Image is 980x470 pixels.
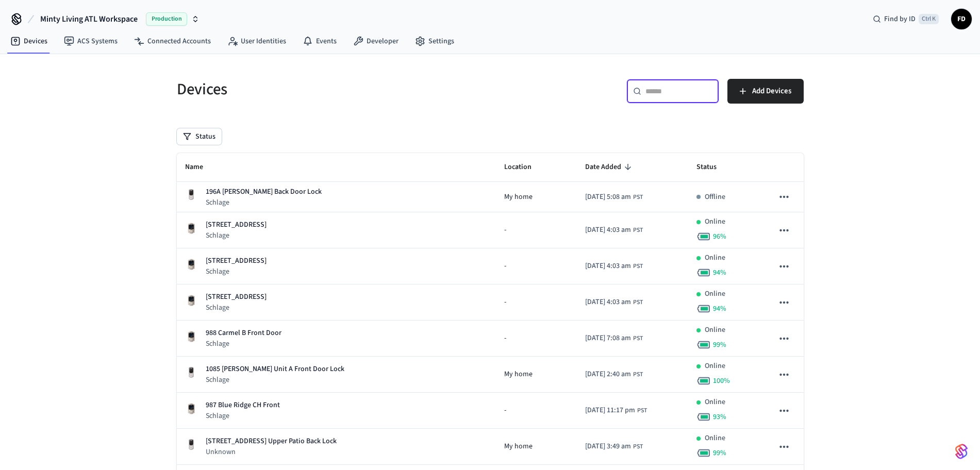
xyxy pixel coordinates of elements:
span: PST [637,406,647,415]
span: Add Devices [752,85,791,98]
p: 988 Carmel B Front Door [206,328,281,339]
span: 94 % [713,267,726,278]
p: [STREET_ADDRESS] Upper Patio Back Lock [206,436,337,447]
a: Connected Accounts [126,32,219,51]
span: Status [696,159,730,175]
a: Settings [407,32,462,51]
img: Yale Assure Touchscreen Wifi Smart Lock, Satin Nickel, Front [185,439,197,451]
a: User Identities [219,32,294,51]
p: Online [705,433,725,444]
span: Date Added [585,159,635,175]
p: Schlage [206,375,344,385]
div: Asia/Manila [585,297,643,308]
span: Find by ID [884,14,916,24]
span: [DATE] 4:03 am [585,261,631,272]
span: 96 % [713,231,726,242]
p: Online [705,397,725,408]
div: Asia/Manila [585,405,647,416]
span: My home [504,192,533,203]
a: Events [294,32,345,51]
p: Online [705,325,725,335]
p: Online [705,253,725,263]
img: Yale Assure Touchscreen Wifi Smart Lock, Satin Nickel, Front [185,366,197,379]
p: [STREET_ADDRESS] [206,256,267,266]
a: Devices [2,32,56,51]
span: [DATE] 7:08 am [585,333,631,344]
p: Online [705,216,725,227]
span: My home [504,441,533,452]
img: Yale Assure Touchscreen Wifi Smart Lock, Satin Nickel, Front [185,189,197,201]
span: Location [504,159,545,175]
div: Asia/Manila [585,261,643,272]
span: - [504,225,506,236]
p: 196A [PERSON_NAME] Back Door Lock [206,187,322,197]
button: Status [177,128,222,145]
span: [DATE] 11:17 pm [585,405,635,416]
img: Schlage Sense Smart Deadbolt with Camelot Trim, Front [185,330,197,343]
span: My home [504,369,533,380]
span: Ctrl K [919,14,939,24]
h5: Devices [177,79,484,100]
span: PST [633,298,643,307]
a: ACS Systems [56,32,126,51]
div: Asia/Manila [585,441,643,452]
span: PST [633,262,643,271]
span: 99 % [713,340,726,350]
span: PST [633,370,643,379]
span: PST [633,226,643,235]
span: PST [633,334,643,343]
span: - [504,261,506,272]
span: [DATE] 4:03 am [585,225,631,236]
img: Schlage Sense Smart Deadbolt with Camelot Trim, Front [185,402,197,415]
img: Schlage Sense Smart Deadbolt with Camelot Trim, Front [185,258,197,271]
img: SeamLogoGradient.69752ec5.svg [955,443,968,460]
span: - [504,405,506,416]
p: 987 Blue Ridge CH Front [206,400,280,411]
span: Minty Living ATL Workspace [40,13,138,25]
span: - [504,297,506,308]
span: FD [952,10,971,28]
span: [DATE] 3:49 am [585,441,631,452]
p: Online [705,289,725,299]
p: Schlage [206,197,322,208]
p: Schlage [206,303,267,313]
div: Asia/Manila [585,333,643,344]
p: 1085 [PERSON_NAME] Unit A Front Door Lock [206,364,344,375]
span: [DATE] 5:08 am [585,192,631,203]
span: PST [633,442,643,451]
span: - [504,333,506,344]
button: Add Devices [727,79,804,104]
div: Find by IDCtrl K [865,10,947,28]
span: [DATE] 2:40 am [585,369,631,380]
span: 93 % [713,412,726,422]
p: Schlage [206,266,267,277]
p: Offline [705,192,725,203]
button: FD [951,9,972,29]
span: 94 % [713,304,726,314]
p: [STREET_ADDRESS] [206,292,267,303]
p: Schlage [206,411,280,421]
span: [DATE] 4:03 am [585,297,631,308]
span: Production [146,12,187,26]
p: Online [705,361,725,372]
div: Asia/Manila [585,225,643,236]
img: Schlage Sense Smart Deadbolt with Camelot Trim, Front [185,222,197,234]
div: Asia/Manila [585,192,643,203]
img: Schlage Sense Smart Deadbolt with Camelot Trim, Front [185,294,197,307]
a: Developer [345,32,407,51]
span: Name [185,159,217,175]
p: Schlage [206,339,281,349]
p: Unknown [206,447,337,457]
span: 99 % [713,448,726,458]
span: 100 % [713,376,730,386]
p: Schlage [206,230,267,241]
div: Asia/Manila [585,369,643,380]
span: PST [633,193,643,202]
p: [STREET_ADDRESS] [206,220,267,230]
